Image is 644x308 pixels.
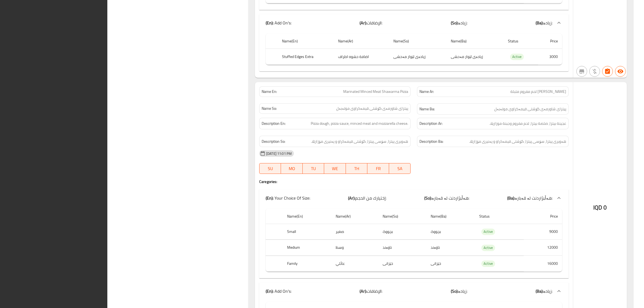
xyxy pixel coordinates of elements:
span: SU [262,165,279,173]
button: WE [324,163,346,174]
table: choices table [266,209,562,272]
span: IQD [593,202,602,213]
b: (En): [266,194,273,202]
p: Add On's: [266,288,291,294]
td: زیادەی لێوار مەحشی [389,49,446,65]
td: 12000 [524,240,562,256]
span: MO [283,165,301,173]
b: (Ba): [507,194,515,202]
b: (En): [266,287,273,295]
table: choices table [266,34,562,65]
th: Name(Ba) [447,34,504,49]
th: Name(Ba) [426,209,475,224]
th: Name(En) [283,209,331,224]
th: Name(So) [378,209,426,224]
b: (Ar): [360,287,367,295]
th: Stuffed Edges Extra [278,49,334,65]
td: عائلي [331,256,378,272]
td: 3000 [538,49,562,65]
td: بچووک [378,224,426,240]
span: هەڵبژاردنت لە قەبارە: [432,194,469,202]
th: Medium [283,240,331,256]
strong: Name En: [262,89,277,94]
h4: Caregories: [259,179,569,184]
th: Small [283,224,331,240]
div: (En): Your Choice Of Size:(Ar):إختيارك من الحجم:(So):هەڵبژاردنت لە قەبارە:(Ba):هەڵبژاردنت لە قەبارە: [259,189,569,207]
strong: Description Ar: [419,120,442,127]
button: FR [367,163,389,174]
td: بچووک [426,224,475,240]
th: Price [524,209,562,224]
span: Active [481,261,495,267]
button: MO [281,163,303,174]
strong: Description En: [262,120,286,127]
div: Active [481,261,495,267]
span: الإضافات: [367,287,382,295]
b: (Ba): [536,19,543,27]
b: (Ba): [536,287,543,295]
strong: Description So: [262,138,285,145]
td: خێزانی [426,256,475,272]
span: TH [348,165,365,173]
b: (So): [424,194,432,202]
span: WE [326,165,344,173]
span: Active [481,245,495,251]
span: زیادە: [543,287,552,295]
div: (En): Add On's:(Ar):الإضافات:(So):زیادە:(Ba):زیادە: [259,283,569,300]
span: Active [481,229,495,235]
span: FR [369,165,387,173]
span: عجينة بيتزا، صلصة بيتزا، لحم مفروم وجبنة موزاريلا. [489,120,566,127]
button: Not branch specific item [576,66,587,77]
span: [PERSON_NAME] لحم مفروم متبلة [510,89,566,94]
button: TH [346,163,368,174]
strong: Name Ar: [419,89,434,94]
th: Status [504,34,538,49]
button: Has choices [602,66,613,77]
span: [DATE] 11:01 PM [264,151,294,156]
td: ناوەند [378,240,426,256]
span: زیادە: [458,19,467,27]
td: خێزانی [378,256,426,272]
b: (Ar): [360,19,367,27]
span: TU [305,165,322,173]
strong: Description Ba: [419,138,443,145]
div: Active [481,229,495,235]
p: Add On's: [266,20,291,26]
th: Price [538,34,562,49]
span: پیتزای شاورمەی گۆشتی قیمەکراوی موتەبەل [494,106,566,112]
td: وسط [331,240,378,256]
th: Name(Ar) [334,34,389,49]
b: (Ar): [348,194,355,202]
div: (En): Add On's:(Ar):الإضافات:(So):زیادە:(Ba):زیادە: [259,14,569,31]
span: پیتزای شاورمەی گۆشتی قیمەکراوی موتەبەل [336,106,408,111]
td: 9000 [524,224,562,240]
span: Marinated Minced Meat Shawarma Pizza [343,89,408,94]
strong: Name So: [262,106,277,111]
span: هەویری پیتزا، سۆسی پیتزا، گۆشتی قیمەکراو و پەنیری مۆزارێلا. [311,138,408,145]
span: Active [510,54,524,60]
th: Name(En) [278,34,334,49]
span: Pizza dough, pizza sauce, minced meat and mozzarella cheese. [311,120,408,127]
strong: Name Ba: [419,106,435,112]
span: 0 [603,202,607,213]
th: Status [475,209,524,224]
span: إختيارك من الحجم: [355,194,386,202]
td: زیادەی لێوار مەحشی [447,49,504,65]
b: (En): [266,19,273,27]
button: TU [303,163,324,174]
td: صغير [331,224,378,240]
td: ناوەند [426,240,475,256]
span: هەویری پیتزا، سۆسی پیتزا، گۆشتی قیمەکراو و پەنیری مۆزارێلا. [469,138,566,145]
th: Name(So) [389,34,446,49]
span: هەڵبژاردنت لە قەبارە: [515,194,552,202]
span: الإضافات: [367,19,382,27]
button: SA [389,163,411,174]
span: SA [391,165,409,173]
p: Your Choice Of Size: [266,195,310,201]
th: Name(Ar) [331,209,378,224]
button: Available [615,66,626,77]
td: 16000 [524,256,562,272]
span: زیادە: [458,287,467,295]
th: Family [283,256,331,272]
